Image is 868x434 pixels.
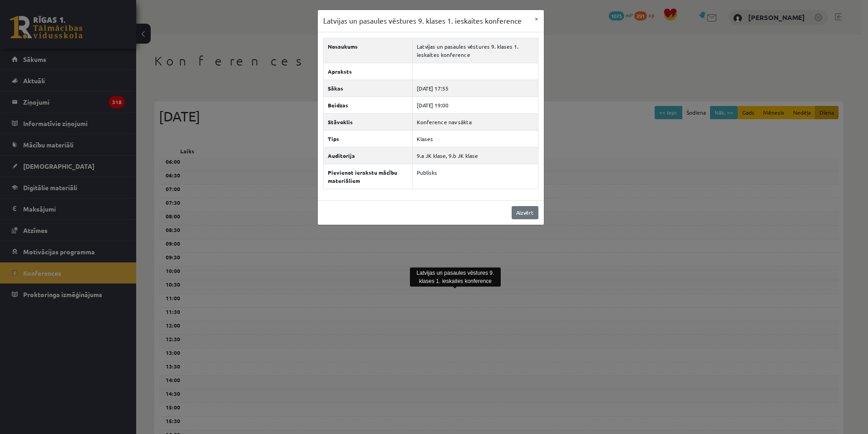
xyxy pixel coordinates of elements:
[512,206,538,219] a: Aizvērt
[323,15,522,26] h3: Latvijas un pasaules vēstures 9. klases 1. ieskaites konference
[413,38,538,63] td: Latvijas un pasaules vēstures 9. klases 1. ieskaites konference
[413,164,538,189] td: Publisks
[529,10,544,27] button: ×
[323,96,413,113] th: Beidzas
[413,147,538,164] td: 9.a JK klase, 9.b JK klase
[413,96,538,113] td: [DATE] 19:00
[323,164,413,189] th: Pievienot ierakstu mācību materiāliem
[323,130,413,147] th: Tips
[323,113,413,130] th: Stāvoklis
[323,38,413,63] th: Nosaukums
[413,113,538,130] td: Konference nav sākta
[410,267,501,287] div: Latvijas un pasaules vēstures 9. klases 1. ieskaites konference
[323,63,413,80] th: Apraksts
[323,80,413,96] th: Sākas
[413,130,538,147] td: Klases
[413,80,538,96] td: [DATE] 17:55
[323,147,413,164] th: Auditorija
